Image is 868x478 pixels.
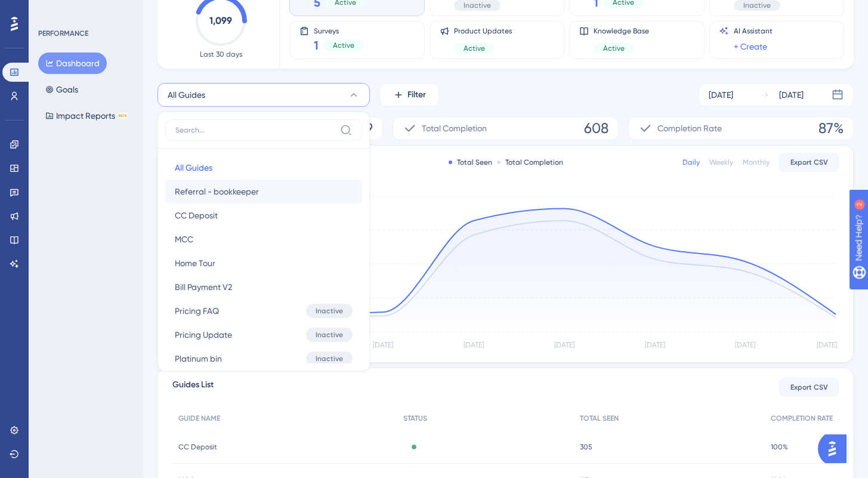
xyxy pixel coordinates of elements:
[175,125,335,135] input: Search...
[584,119,608,138] span: 608
[403,414,427,423] span: STATUS
[165,323,362,347] button: Pricing UpdateInactive
[28,3,75,17] span: Need Help?
[175,351,222,366] span: Platinum bin
[497,158,563,167] div: Total Completion
[779,378,839,397] button: Export CSV
[817,341,837,349] tspan: [DATE]
[172,378,214,397] span: Guides List
[734,26,773,36] span: AI Assistant
[316,330,343,340] span: Inactive
[464,1,491,10] span: Inactive
[314,37,319,54] span: 1
[178,442,217,452] span: CC Deposit
[178,414,220,423] span: GUIDE NAME
[165,180,362,203] button: Referral - bookkeeper
[771,442,788,452] span: 100%
[168,88,205,102] span: All Guides
[175,304,219,318] span: Pricing FAQ
[657,121,722,135] span: Completion Rate
[175,161,212,175] span: All Guides
[603,44,625,53] span: Active
[165,203,362,227] button: CC Deposit
[175,328,232,342] span: Pricing Update
[422,121,487,135] span: Total Completion
[818,119,844,138] span: 87%
[333,41,354,50] span: Active
[709,88,733,102] div: [DATE]
[175,232,193,246] span: MCC
[790,383,828,392] span: Export CSV
[83,6,87,16] div: 2
[464,341,484,349] tspan: [DATE]
[407,88,426,102] span: Filter
[379,83,439,107] button: Filter
[175,184,259,199] span: Referral - bookkeeper
[735,341,755,349] tspan: [DATE]
[165,156,362,180] button: All Guides
[743,158,770,167] div: Monthly
[818,431,854,467] iframe: UserGuiding AI Assistant Launcher
[734,39,767,54] a: + Create
[682,158,700,167] div: Daily
[779,88,804,102] div: [DATE]
[165,227,362,251] button: MCC
[157,83,370,107] button: All Guides
[790,158,828,167] span: Export CSV
[165,275,362,299] button: Bill Payment V2
[165,251,362,275] button: Home Tour
[373,341,393,349] tspan: [DATE]
[38,105,135,127] button: Impact ReportsBETA
[645,341,665,349] tspan: [DATE]
[580,414,619,423] span: TOTAL SEEN
[464,44,485,53] span: Active
[316,354,343,363] span: Inactive
[316,306,343,316] span: Inactive
[118,113,128,119] div: BETA
[779,153,839,172] button: Export CSV
[175,208,218,223] span: CC Deposit
[771,414,833,423] span: COMPLETION RATE
[554,341,574,349] tspan: [DATE]
[165,347,362,371] button: Platinum binInactive
[743,1,771,10] span: Inactive
[175,280,232,294] span: Bill Payment V2
[209,15,232,26] text: 1,099
[38,53,107,74] button: Dashboard
[449,158,492,167] div: Total Seen
[38,29,88,38] div: PERFORMANCE
[580,442,592,452] span: 305
[200,50,242,59] span: Last 30 days
[454,26,512,36] span: Product Updates
[165,299,362,323] button: Pricing FAQInactive
[594,26,649,36] span: Knowledge Base
[709,158,733,167] div: Weekly
[314,26,364,35] span: Surveys
[175,256,215,270] span: Home Tour
[38,79,85,100] button: Goals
